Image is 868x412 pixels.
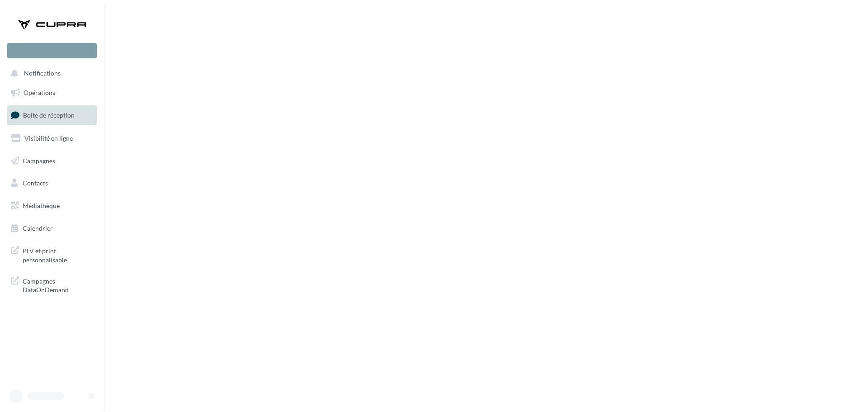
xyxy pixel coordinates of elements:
a: Opérations [5,83,99,102]
span: Visibilité en ligne [24,134,73,142]
a: Calendrier [5,219,99,238]
a: Visibilité en ligne [5,129,99,148]
a: PLV et print personnalisable [5,241,99,268]
a: Campagnes DataOnDemand [5,271,99,298]
span: Notifications [24,70,61,77]
span: Calendrier [23,224,53,232]
div: Nouvelle campagne [7,43,97,58]
a: Boîte de réception [5,105,99,125]
span: Contacts [23,179,48,187]
a: Campagnes [5,152,99,170]
span: Boîte de réception [23,111,75,119]
span: Opérations [24,89,55,96]
a: Médiathèque [5,196,99,215]
a: Contacts [5,174,99,193]
span: Campagnes [23,156,55,164]
span: Campagnes DataOnDemand [23,275,93,294]
span: Médiathèque [23,202,60,209]
span: PLV et print personnalisable [23,245,93,264]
